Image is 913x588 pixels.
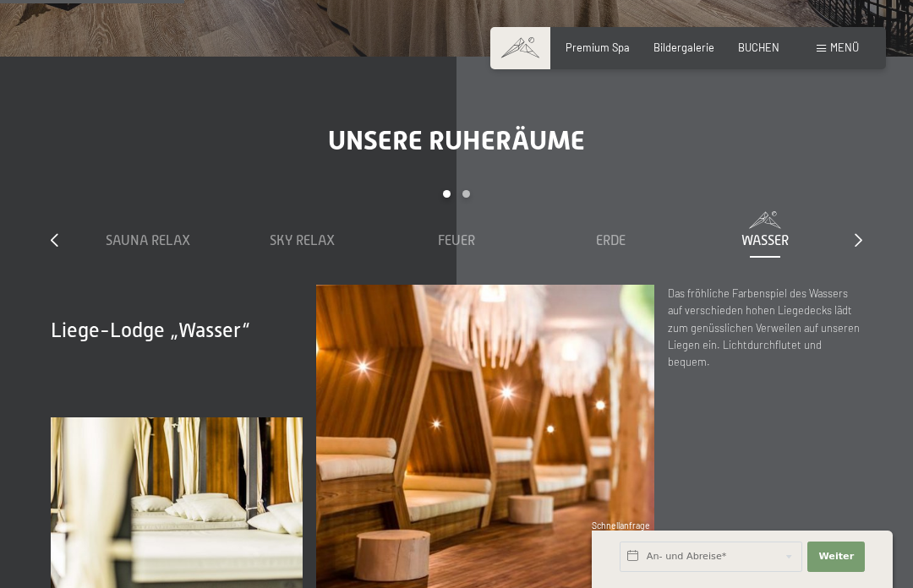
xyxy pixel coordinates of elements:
span: Liege-Lodge „Wasser“ [51,318,250,341]
p: Das fröhliche Farbenspiel des Wassers auf verschieden hohen Liegedecks lädt zum genüsslichen Verw... [668,285,862,371]
span: Weiter [818,550,854,563]
span: Wasser [741,233,789,248]
span: Schnellanfrage [592,520,650,531]
span: Menü [830,41,859,54]
span: Sauna Relax [106,233,190,248]
span: Feuer [438,233,475,248]
div: Carousel Page 1 (Current Slide) [443,190,451,198]
a: Premium Spa [566,41,630,54]
span: Unsere Ruheräume [328,124,585,156]
a: Bildergalerie [653,41,714,54]
div: Carousel Pagination [71,190,842,211]
div: Carousel Page 2 [462,190,470,198]
span: Erde [596,233,626,248]
span: Sky Relax [270,233,335,248]
button: Weiter [807,542,865,572]
a: BUCHEN [738,41,779,54]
